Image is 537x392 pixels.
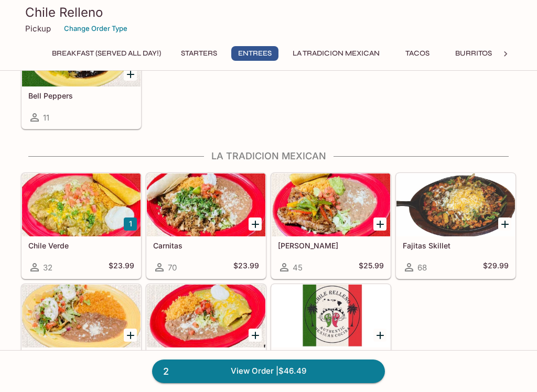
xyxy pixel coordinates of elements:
button: Change Order Type [59,20,132,37]
h5: $23.99 [109,261,134,274]
h5: Chile Verde [28,241,134,250]
button: Add Carne Asada [373,217,386,231]
button: Tacos [394,46,441,61]
button: Add Chile Verde [124,217,137,231]
span: 32 [43,263,52,273]
h5: $25.99 [359,261,384,274]
a: Chile Verde32$23.99 [22,173,141,279]
span: 70 [168,263,177,273]
button: Add Quesadillas [373,329,386,342]
h5: $29.99 [483,261,509,274]
h5: [PERSON_NAME] [278,241,384,250]
a: [PERSON_NAME]45$25.99 [271,173,391,279]
a: Carnitas70$23.99 [146,173,266,279]
button: Starters [175,46,223,61]
h5: Bell Peppers [28,91,134,100]
h5: Fajitas Skillet [403,241,509,250]
a: Bell Peppers11 [22,23,141,129]
h5: Carnitas [153,241,259,250]
div: Bell Peppers [22,24,141,86]
h5: $23.99 [233,261,259,274]
span: 11 [43,113,49,123]
a: Quesadillas41$21.99 [271,284,391,390]
div: Enchiladas [147,285,265,347]
a: Fajitas Skillet68$29.99 [396,173,515,279]
a: Enchiladas187$21.99 [146,284,266,390]
div: Carne Asada [272,173,390,236]
button: Add Enchiladas [249,329,262,342]
span: 2 [157,364,175,379]
h3: Chile Relleno [25,4,512,20]
button: Add Fajitas Skillet [498,217,511,231]
a: 2View Order |$46.49 [152,360,385,383]
div: Grande Sopes [22,285,141,347]
button: Burritos [449,46,498,61]
a: Grande Sopes13$20.40 [22,284,141,390]
div: Chile Verde [22,173,141,236]
div: Carnitas [147,173,265,236]
button: La Tradicion Mexican [287,46,385,61]
div: Fajitas Skillet [396,173,515,236]
button: Add Grande Sopes [124,329,137,342]
div: Quesadillas [272,285,390,347]
span: 68 [417,263,427,273]
button: Add Carnitas [249,217,262,231]
button: Add Bell Peppers [124,68,137,81]
p: Pickup [25,24,51,34]
span: 45 [293,263,303,273]
button: Entrees [231,46,278,61]
h4: La Tradicion Mexican [21,150,516,162]
button: Breakfast (Served ALL DAY!) [46,46,167,61]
